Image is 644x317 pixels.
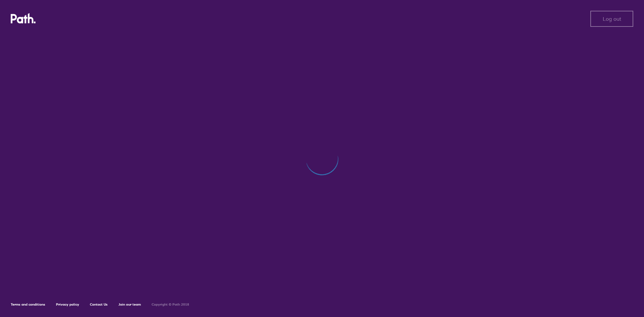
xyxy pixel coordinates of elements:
[90,302,108,307] a: Contact Us
[590,11,633,27] button: Log out
[603,16,621,22] span: Log out
[56,302,79,307] a: Privacy policy
[118,302,141,307] a: Join our team
[152,303,189,307] h6: Copyright © Path 2018
[11,302,45,307] a: Terms and conditions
